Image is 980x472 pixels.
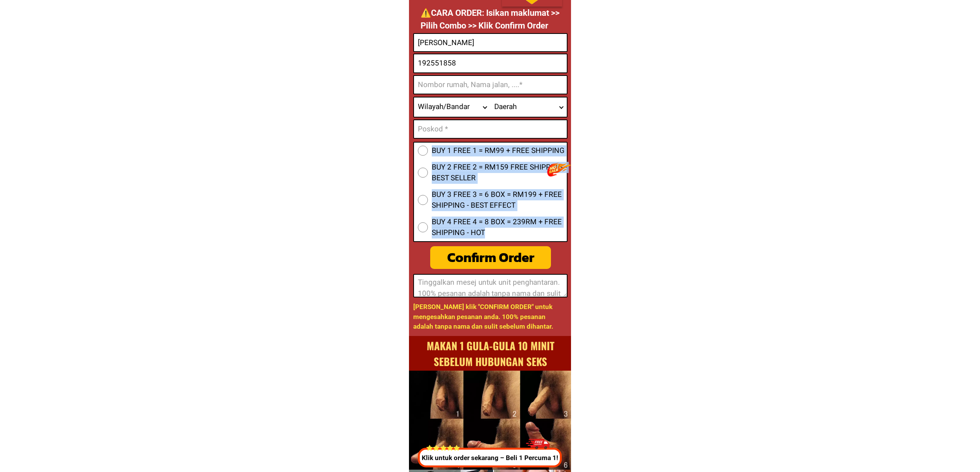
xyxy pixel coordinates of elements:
select: Select district [490,97,567,117]
h1: Makan 1 Gula-gula 10 minit sebelum hubungan seks [408,337,573,370]
select: Select province [414,97,490,117]
span: BUY 1 FREE 1 = RM99 + FREE SHIPPING [432,145,564,156]
span: BUY 3 FREE 3 = 6 BOX = RM199 + FREE SHIPPING - BEST EFFECT [432,189,567,211]
div: Confirm Order [427,247,554,268]
span: BUY 4 FREE 4 = 8 BOX = 239RM + FREE SHIPPING - HOT [432,217,567,239]
p: Klik untuk order sekarang – Beli 1 Percuma 1! [418,453,565,463]
input: Input full_name [414,34,567,51]
h1: [PERSON_NAME] klik "CONFIRM ORDER" untuk mengesahkan pesanan anda. 100% pesanan adalah tanpa nama... [413,302,566,332]
input: BUY 1 FREE 1 = RM99 + FREE SHIPPING [418,146,428,156]
span: BUY 2 FREE 2 = RM159 FREE SHIPPING - BEST SELLER [432,162,567,184]
input: Input text_input_1 [414,120,567,138]
input: Input phone_number [414,54,567,72]
p: ⚠️️CARA ORDER: Isikan maklumat >> Pilih Combo >> Klik Confirm Order [421,7,563,32]
input: BUY 2 FREE 2 = RM159 FREE SHIPPING - BEST SELLER [418,168,428,178]
input: BUY 3 FREE 3 = 6 BOX = RM199 + FREE SHIPPING - BEST EFFECT [418,195,428,205]
input: BUY 4 FREE 4 = 8 BOX = 239RM + FREE SHIPPING - HOT [418,222,428,232]
input: Input address [414,76,567,94]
